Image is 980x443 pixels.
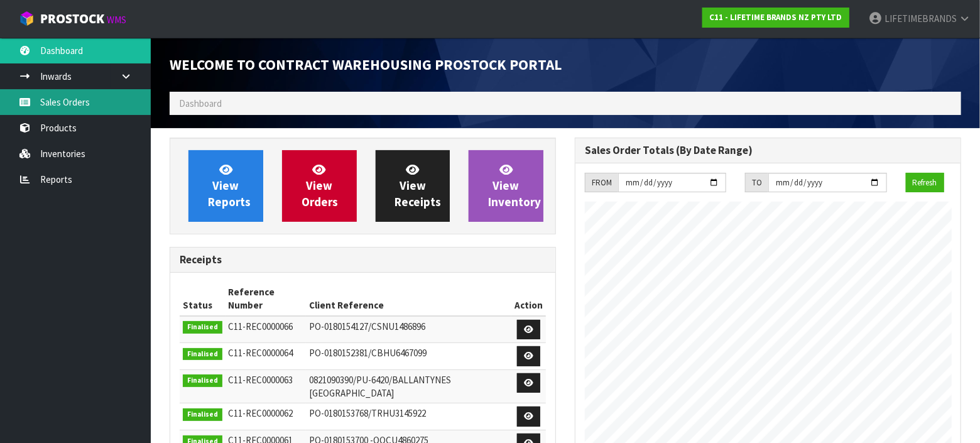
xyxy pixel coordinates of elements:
[107,14,126,26] small: WMS
[188,150,263,222] a: ViewReports
[585,145,951,156] h3: Sales Order Totals (By Date Range)
[709,12,842,23] strong: C11 - LIFETIME BRANDS NZ PTY LTD
[488,162,541,209] span: View Inventory
[309,320,425,332] span: PO-0180154127/CSNU1486896
[180,254,546,266] h3: Receipts
[229,407,293,419] span: C11-REC0000062
[183,408,222,421] span: Finalised
[906,173,944,193] button: Refresh
[309,407,426,419] span: PO-0180153768/TRHU3145922
[885,13,957,25] span: LIFETIMEBRANDS
[208,162,251,209] span: View Reports
[585,173,618,193] div: FROM
[306,282,511,316] th: Client Reference
[183,375,222,387] span: Finalised
[170,55,562,74] span: Welcome to Contract Warehousing ProStock Portal
[229,320,293,332] span: C11-REC0000066
[180,282,226,316] th: Status
[511,282,546,316] th: Action
[469,150,543,222] a: ViewInventory
[376,150,450,222] a: ViewReceipts
[179,97,222,109] span: Dashboard
[229,374,293,386] span: C11-REC0000063
[282,150,357,222] a: ViewOrders
[395,162,442,209] span: View Receipts
[309,347,427,359] span: PO-0180152381/CBHU6467099
[745,173,768,193] div: TO
[309,374,451,399] span: 0821090390/PU-6420/BALLANTYNES [GEOGRAPHIC_DATA]
[226,282,307,316] th: Reference Number
[19,11,35,26] img: cube-alt.png
[183,321,222,334] span: Finalised
[229,347,293,359] span: C11-REC0000064
[302,162,338,209] span: View Orders
[40,11,104,27] span: ProStock
[183,348,222,361] span: Finalised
